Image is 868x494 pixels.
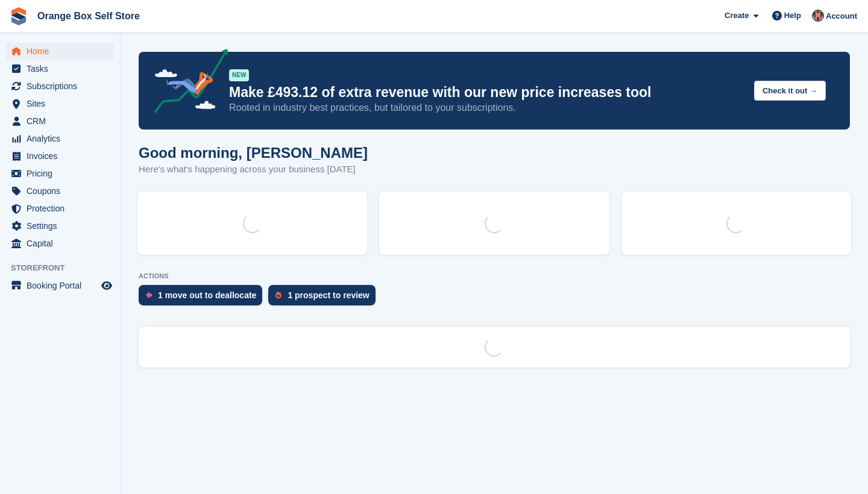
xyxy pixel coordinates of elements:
[139,163,368,177] p: Here's what's happening across your business [DATE]
[754,81,826,101] button: Check it out →
[6,95,114,112] a: menu
[27,43,99,60] span: Home
[27,78,99,95] span: Subscriptions
[6,200,114,217] a: menu
[6,78,114,95] a: menu
[158,290,256,300] div: 1 move out to deallocate
[229,101,744,114] p: Rooted in industry best practices, but tailored to your subscriptions.
[139,285,268,311] a: 1 move out to deallocate
[784,10,801,22] span: Help
[812,10,824,22] img: David Clark
[139,145,368,161] h1: Good morning, [PERSON_NAME]
[27,235,99,252] span: Capital
[6,277,114,294] a: menu
[99,278,114,293] a: Preview store
[139,272,850,280] p: ACTIONS
[27,95,99,112] span: Sites
[27,113,99,130] span: CRM
[6,165,114,182] a: menu
[6,183,114,199] a: menu
[826,10,857,22] span: Account
[27,130,99,147] span: Analytics
[10,7,28,25] img: stora-icon-8386f47178a22dfd0bd8f6a31ec36ba5ce8667c1dd55bd0f319d3a0aa187defe.svg
[33,6,145,26] a: Orange Box Self Store
[27,217,99,234] span: Settings
[27,183,99,199] span: Coupons
[11,262,120,274] span: Storefront
[6,235,114,252] a: menu
[144,49,228,117] img: price-adjustments-announcement-icon-8257ccfd72463d97f412b2fc003d46551f7dbcb40ab6d574587a9cd5c0d94...
[6,217,114,234] a: menu
[27,200,99,217] span: Protection
[229,84,744,101] p: Make £493.12 of extra revenue with our new price increases tool
[6,130,114,147] a: menu
[725,10,749,22] span: Create
[27,277,99,294] span: Booking Portal
[6,43,114,60] a: menu
[6,148,114,164] a: menu
[268,285,381,311] a: 1 prospect to review
[288,290,369,300] div: 1 prospect to review
[27,165,99,182] span: Pricing
[275,292,281,299] img: prospect-51fa495bee0391a8d652442698ab0144808aea92771e9ea1ae160a38d050c398.svg
[6,113,114,130] a: menu
[27,60,99,77] span: Tasks
[146,292,152,299] img: move_outs_to_deallocate_icon-f764333ba52eb49d3ac5e1228854f67142a1ed5810a6f6cc68b1a99e826820c5.svg
[6,60,114,77] a: menu
[229,69,249,81] div: NEW
[27,148,99,164] span: Invoices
